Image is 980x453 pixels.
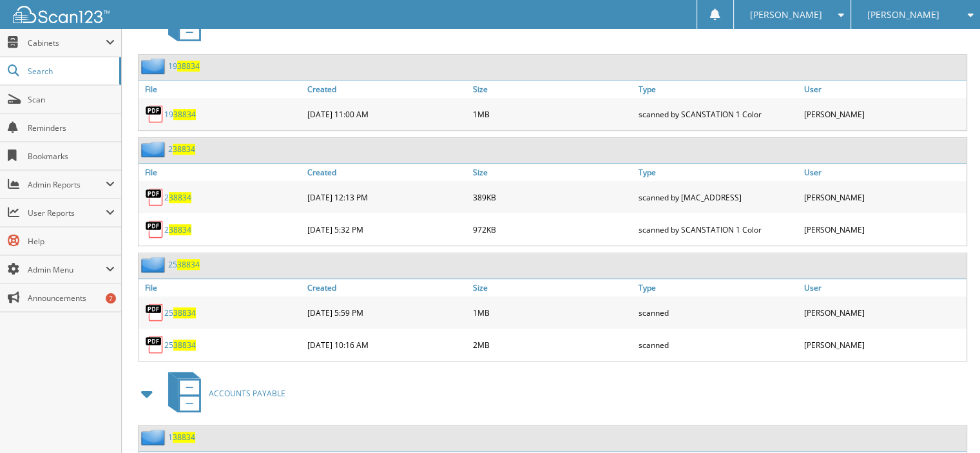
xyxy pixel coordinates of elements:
[164,109,196,120] a: 1938834
[106,293,116,304] div: 7
[209,388,285,399] span: ACCOUNTS PAYABLE
[160,368,285,419] a: ACCOUNTS PAYABLE
[801,81,966,98] a: User
[635,332,801,358] div: scanned
[164,224,191,235] a: 238834
[801,279,966,296] a: User
[169,192,191,203] span: 38834
[173,340,196,351] span: 38834
[13,6,110,23] img: scan123-logo-white.svg
[470,164,635,181] a: Size
[177,259,200,270] span: 38834
[173,307,196,318] span: 38834
[801,184,966,210] div: [PERSON_NAME]
[304,164,470,181] a: Created
[141,256,168,273] img: folder2.png
[304,184,470,210] div: [DATE] 12:13 PM
[141,141,168,157] img: folder2.png
[145,303,164,322] img: PDF.png
[173,144,195,155] span: 38834
[867,11,939,19] span: [PERSON_NAME]
[750,11,822,19] span: [PERSON_NAME]
[470,184,635,210] div: 389KB
[801,164,966,181] a: User
[28,94,115,105] span: Scan
[145,220,164,239] img: PDF.png
[28,151,115,162] span: Bookmarks
[470,300,635,325] div: 1MB
[28,37,106,48] span: Cabinets
[801,101,966,127] div: [PERSON_NAME]
[168,144,195,155] a: 238834
[168,61,200,72] a: 1938834
[145,188,164,207] img: PDF.png
[635,279,801,296] a: Type
[173,109,196,120] span: 38834
[139,164,304,181] a: File
[168,259,200,270] a: 2538834
[177,61,200,72] span: 38834
[28,207,106,218] span: User Reports
[28,179,106,190] span: Admin Reports
[141,58,168,74] img: folder2.png
[145,335,164,354] img: PDF.png
[139,279,304,296] a: File
[635,101,801,127] div: scanned by SCANSTATION 1 Color
[141,429,168,445] img: folder2.png
[304,81,470,98] a: Created
[470,332,635,358] div: 2MB
[635,164,801,181] a: Type
[28,122,115,133] span: Reminders
[168,432,195,443] a: 138834
[470,279,635,296] a: Size
[304,279,470,296] a: Created
[164,307,196,318] a: 2538834
[801,300,966,325] div: [PERSON_NAME]
[139,81,304,98] a: File
[164,340,196,351] a: 2538834
[304,217,470,242] div: [DATE] 5:32 PM
[164,192,191,203] a: 238834
[635,300,801,325] div: scanned
[635,81,801,98] a: Type
[470,81,635,98] a: Size
[635,217,801,242] div: scanned by SCANSTATION 1 Color
[145,104,164,124] img: PDF.png
[470,217,635,242] div: 972KB
[470,101,635,127] div: 1MB
[173,432,195,443] span: 38834
[28,236,115,247] span: Help
[304,332,470,358] div: [DATE] 10:16 AM
[304,101,470,127] div: [DATE] 11:00 AM
[304,300,470,325] div: [DATE] 5:59 PM
[801,332,966,358] div: [PERSON_NAME]
[28,66,113,77] span: Search
[801,217,966,242] div: [PERSON_NAME]
[169,224,191,235] span: 38834
[28,293,115,304] span: Announcements
[635,184,801,210] div: scanned by [MAC_ADDRESS]
[28,264,106,275] span: Admin Menu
